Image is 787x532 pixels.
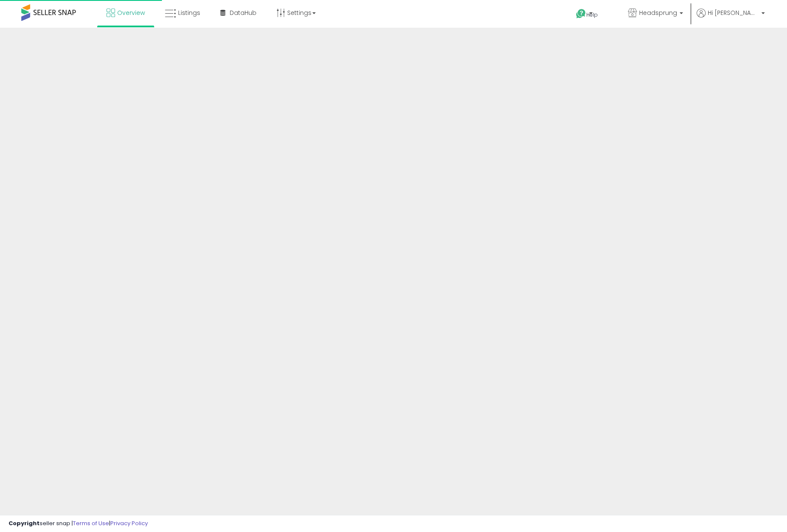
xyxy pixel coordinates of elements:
[639,9,677,17] span: Headsprung
[586,11,598,18] span: Help
[178,9,200,17] span: Listings
[697,9,765,28] a: Hi [PERSON_NAME]
[708,9,759,17] span: Hi [PERSON_NAME]
[569,2,614,28] a: Help
[576,9,586,19] i: Get Help
[117,9,145,17] span: Overview
[230,9,257,17] span: DataHub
